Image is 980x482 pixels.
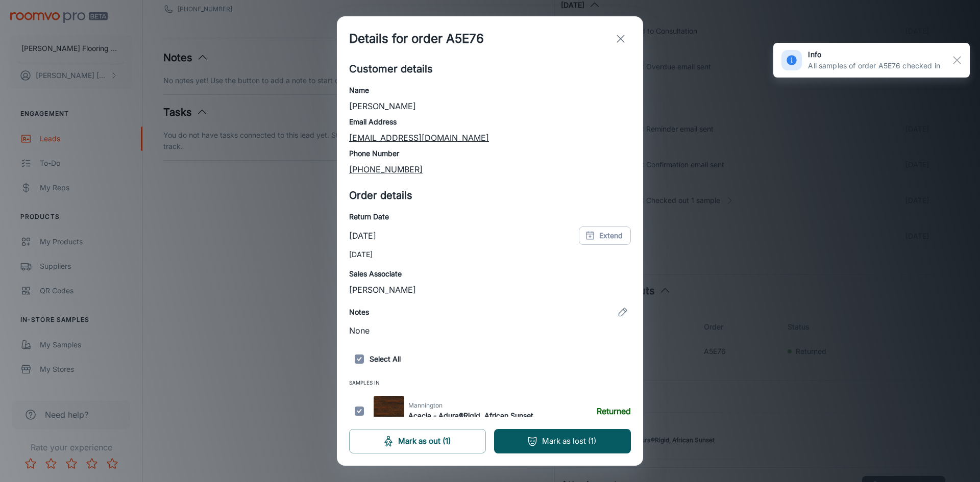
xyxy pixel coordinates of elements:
[349,349,631,369] h6: Select All
[808,60,940,71] p: All samples of order A5E76 checked in
[349,164,423,174] a: [PHONE_NUMBER]
[494,429,631,453] button: Mark as lost (1)
[349,324,631,337] p: None
[349,133,489,143] a: [EMAIL_ADDRESS][DOMAIN_NAME]
[349,377,631,392] span: Samples In
[597,405,631,417] h6: Returned
[349,211,631,222] h6: Return Date
[808,49,940,60] h6: info
[349,61,631,77] h5: Customer details
[349,188,631,203] h5: Order details
[349,85,631,96] h6: Name
[349,429,486,453] button: Mark as out (1)
[349,230,376,242] p: [DATE]
[349,30,484,48] h1: Details for order A5E76
[579,226,631,245] button: Extend
[349,249,631,260] p: [DATE]
[349,268,631,280] h6: Sales Associate
[408,410,533,421] h6: Acacia - Adura®Rigid, African Sunset
[349,307,369,318] h6: Notes
[610,29,631,49] button: exit
[349,100,631,112] p: [PERSON_NAME]
[349,284,631,296] p: [PERSON_NAME]
[349,148,631,159] h6: Phone Number
[408,401,533,410] span: Mannington
[349,116,631,128] h6: Email Address
[374,396,404,426] img: Acacia - Adura®Rigid, African Sunset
